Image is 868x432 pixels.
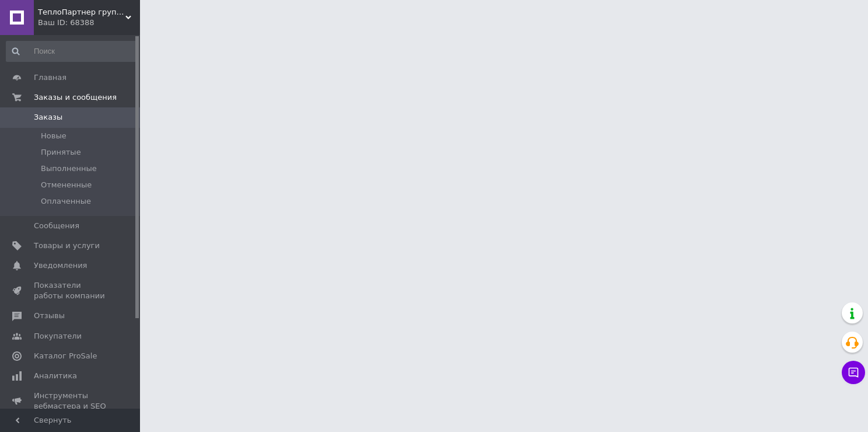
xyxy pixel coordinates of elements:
input: Поиск [6,41,138,62]
span: Новые [41,131,66,141]
span: Принятые [41,147,81,158]
span: Уведомления [34,260,87,271]
span: Отзывы [34,311,65,321]
span: ТеплоПартнер группа компаний [38,7,125,18]
span: Отмененные [41,180,92,190]
span: Сообщения [34,221,79,231]
div: Ваш ID: 68388 [38,18,140,28]
span: Оплаченные [41,196,91,207]
span: Покупатели [34,331,82,342]
span: Аналитика [34,371,77,381]
span: Выполненные [41,163,97,174]
span: Товары и услуги [34,241,100,251]
span: Заказы [34,112,62,123]
span: Каталог ProSale [34,351,97,361]
span: Показатели работы компании [34,280,108,301]
span: Главная [34,72,66,83]
button: Чат с покупателем [842,361,865,384]
span: Заказы и сообщения [34,92,117,103]
span: Инструменты вебмастера и SEO [34,391,108,412]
